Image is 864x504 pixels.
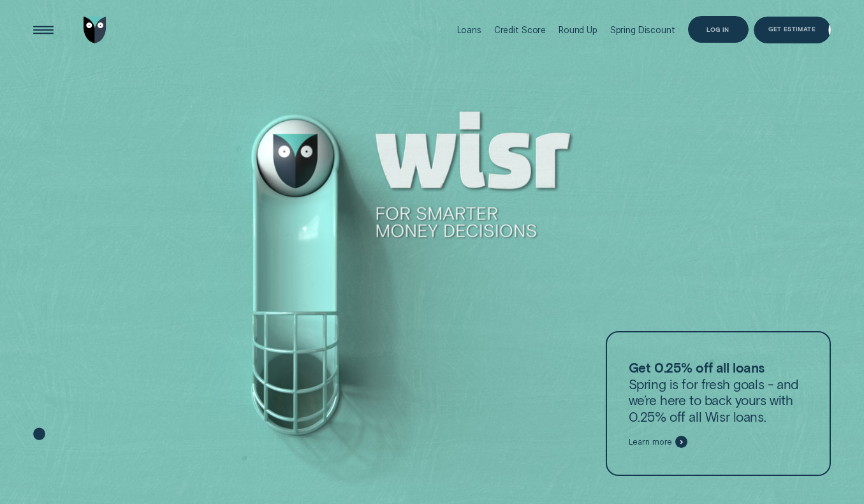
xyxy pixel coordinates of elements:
button: Open Menu [30,17,57,44]
div: Get Estimate [768,25,816,30]
p: Spring is for fresh goals - and we’re here to back yours with 0.25% off all Wisr loans. [629,359,808,425]
a: Get 0.25% off all loansSpring is for fresh goals - and we’re here to back yours with 0.25% off al... [606,331,831,476]
div: Credit Score [494,25,546,35]
span: Learn more [629,437,673,447]
img: Wisr [84,17,106,44]
div: Loans [457,25,481,35]
div: Round Up [559,25,597,35]
div: Log in [707,27,729,33]
a: Get Estimate [754,17,831,44]
strong: Get 0.25% off all loans [629,359,765,375]
button: Log in [688,16,749,43]
div: Spring Discount [610,25,675,35]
